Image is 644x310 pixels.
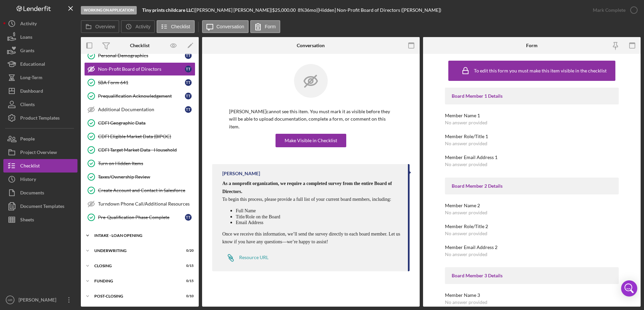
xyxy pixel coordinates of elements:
[84,49,195,62] a: Personal DemographicsTT
[84,184,195,197] a: Create Account and Contact in Salesforce
[98,134,195,139] div: CDFI Eligible Market Data (BIPOC)
[236,220,263,225] span: Email Address
[185,52,192,59] div: T T
[445,113,619,118] div: Member Name 1
[20,186,44,201] div: Documents
[285,134,337,147] div: Make Visible in Checklist
[98,147,195,153] div: CDFI Target Market Data - Household
[445,245,619,250] div: Member Email Address 2
[445,252,487,257] div: No answer provided
[182,294,194,298] div: 0 / 10
[20,199,64,215] div: Document Templates
[445,231,487,236] div: No answer provided
[3,17,77,30] button: Activity
[3,293,77,307] button: HR[PERSON_NAME]
[84,197,195,211] a: Turndown Phone Call/Additional Resources
[20,84,43,99] div: Dashboard
[222,231,400,244] span: Once we receive this information, we’ll send the survey directly to each board member. Let us kno...
[3,30,77,44] button: Loans
[20,98,35,113] div: Clients
[84,76,195,89] a: SBA Form 641TT
[3,186,77,199] a: Documents
[98,174,195,180] div: Taxes/Ownership Review
[3,146,77,159] button: Project Overview
[84,211,195,224] a: Pre-Qualification Phase CompleteTT
[3,213,77,226] button: Sheets
[98,120,195,126] div: CDFI Geographic Data
[94,294,177,298] div: POST-CLOSING
[229,108,393,130] p: [PERSON_NAME] cannot see this item. You must mark it as visible before they will be able to uploa...
[452,93,612,99] div: Board Member 1 Details
[452,183,612,189] div: Board Member 2 Details
[3,71,77,84] button: Long-Term
[445,210,487,215] div: No answer provided
[98,80,185,85] div: SBA Form 641
[20,30,32,45] div: Loans
[445,141,487,146] div: No answer provided
[98,215,185,220] div: Pre-Qualification Phase Complete
[236,214,280,219] span: Title/Role on the Board
[3,173,77,186] button: History
[182,264,194,268] div: 0 / 15
[142,7,195,13] div: |
[202,20,249,33] button: Conversation
[3,84,77,98] button: Dashboard
[98,53,185,58] div: Personal Demographics
[445,224,619,229] div: Member Role/Title 2
[20,173,36,188] div: History
[526,43,538,48] div: Form
[298,7,304,13] div: 8 %
[142,7,194,13] b: Tiny prints childcare LLC
[20,132,35,147] div: People
[98,201,195,207] div: Turndown Phone Call/Additional Resources
[17,293,61,308] div: [PERSON_NAME]
[276,134,346,147] button: Make Visible in Checklist
[185,214,192,221] div: T T
[94,279,177,283] div: Funding
[621,280,637,297] div: Open Intercom Messenger
[304,7,316,13] div: 36 mo
[81,20,119,33] button: Overview
[20,71,42,86] div: Long-Term
[20,213,34,228] div: Sheets
[84,116,195,130] a: CDFI Geographic Data
[94,249,177,253] div: UNDERWRITING
[185,93,192,99] div: T T
[84,103,195,116] a: Additional DocumentationTT
[185,79,192,86] div: T T
[3,98,77,111] button: Clients
[98,93,185,99] div: Prequalification Acknowledgement
[84,170,195,184] a: Taxes/Ownership Review
[297,43,325,48] div: Conversation
[185,66,192,72] div: T T
[195,7,272,13] div: [PERSON_NAME] [PERSON_NAME] |
[20,111,60,126] div: Product Templates
[94,234,190,238] div: INTAKE - LOAN OPENING
[3,57,77,71] button: Educational
[84,143,195,157] a: CDFI Target Market Data - Household
[3,199,77,213] button: Document Templates
[222,171,260,176] div: [PERSON_NAME]
[445,120,487,125] div: No answer provided
[3,132,77,146] button: People
[20,57,45,72] div: Educational
[3,111,77,125] a: Product Templates
[250,20,280,33] button: Form
[593,3,625,17] div: Mark Complete
[8,298,12,302] text: HR
[265,24,276,29] label: Form
[121,20,155,33] button: Activity
[3,159,77,173] button: Checklist
[182,279,194,283] div: 0 / 15
[84,130,195,143] a: CDFI Eligible Market Data (BIPOC)
[445,292,619,298] div: Member Name 3
[20,146,57,161] div: Project Overview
